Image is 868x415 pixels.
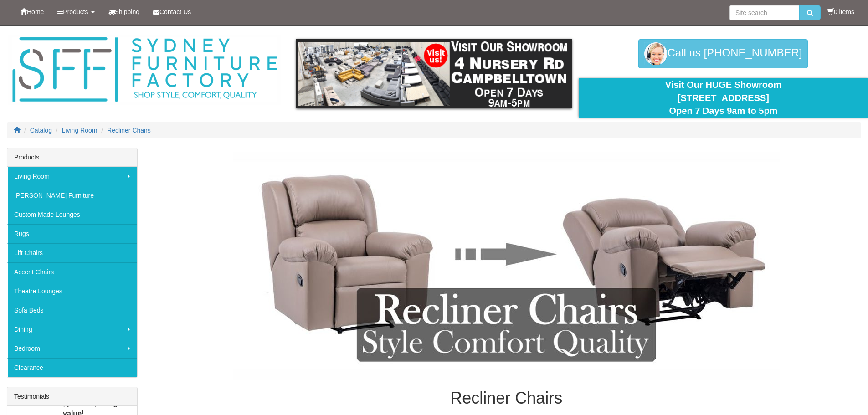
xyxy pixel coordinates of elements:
[146,0,198,23] a: Contact Us
[7,301,137,320] a: Sofa Beds
[7,262,137,282] a: Accent Chairs
[7,205,137,224] a: Custom Made Lounges
[51,0,101,23] a: Products
[7,167,137,186] a: Living Room
[14,0,51,23] a: Home
[63,8,88,15] span: Products
[233,152,780,380] img: Recliner Chairs
[296,39,572,108] img: showroom.gif
[159,8,191,15] span: Contact Us
[107,127,151,134] a: Recliner Chairs
[729,5,799,20] input: Site search
[115,8,140,15] span: Shipping
[7,387,137,406] div: Testimonials
[7,320,137,339] a: Dining
[7,148,137,167] div: Products
[7,243,137,262] a: Lift Chairs
[7,224,137,243] a: Rugs
[7,358,137,377] a: Clearance
[7,339,137,358] a: Bedroom
[7,282,137,301] a: Theatre Lounges
[586,78,861,118] div: Visit Our HUGE Showroom [STREET_ADDRESS] Open 7 Days 9am to 5pm
[62,127,98,134] a: Living Room
[151,389,861,407] h1: Recliner Chairs
[8,35,281,105] img: Sydney Furniture Factory
[827,7,854,16] li: 0 items
[30,127,52,134] a: Catalog
[27,8,44,15] span: Home
[102,0,147,23] a: Shipping
[7,186,137,205] a: [PERSON_NAME] Furniture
